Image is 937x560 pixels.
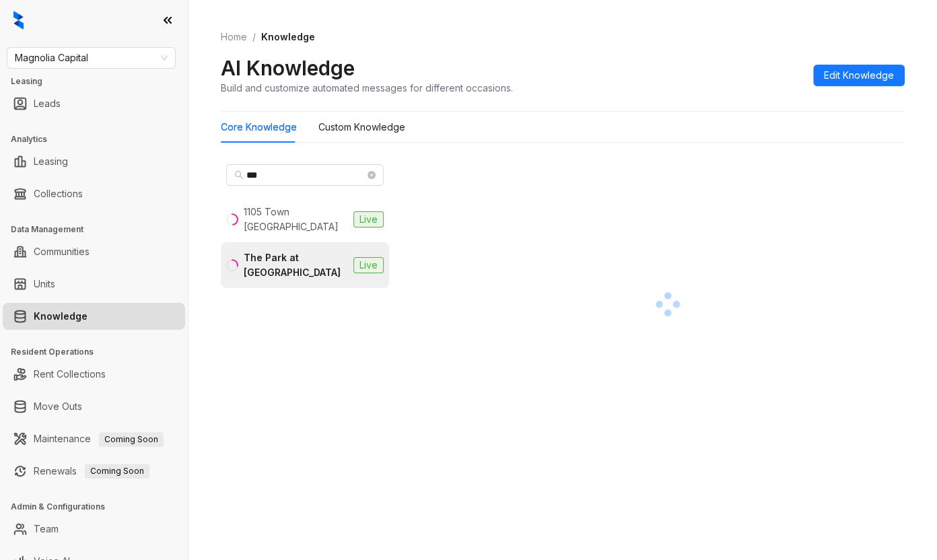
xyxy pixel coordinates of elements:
a: Leads [34,90,61,117]
li: Leasing [3,148,185,175]
li: Knowledge [3,303,185,330]
span: Coming Soon [99,432,164,447]
a: Communities [34,238,90,265]
span: Coming Soon [85,464,149,479]
h2: AI Knowledge [221,55,355,81]
li: Team [3,516,185,542]
span: Live [353,211,384,228]
h3: Leasing [11,75,188,87]
div: Custom Knowledge [318,120,405,135]
h3: Admin & Configurations [11,501,188,513]
span: close-circle [368,171,376,179]
li: Units [3,271,185,297]
h3: Data Management [11,223,188,236]
img: logo [13,11,24,30]
li: Collections [3,180,185,207]
h3: Analytics [11,133,188,145]
li: Rent Collections [3,361,185,388]
a: RenewalsComing Soon [34,458,149,485]
li: Maintenance [3,425,185,452]
div: Build and customize automated messages for different occasions. [221,81,513,95]
div: 1105 Town [GEOGRAPHIC_DATA] [244,205,348,234]
li: Renewals [3,458,185,485]
div: The Park at [GEOGRAPHIC_DATA] [244,250,348,280]
a: Team [34,516,59,542]
h3: Resident Operations [11,346,188,358]
li: / [252,30,256,44]
a: Move Outs [34,393,82,420]
li: Move Outs [3,393,185,420]
li: Leads [3,90,185,117]
div: Core Knowledge [221,120,297,135]
span: search [234,170,244,180]
span: Live [353,257,384,273]
button: Edit Knowledge [813,65,905,86]
a: Collections [34,180,83,207]
span: Edit Knowledge [824,68,894,83]
li: Communities [3,238,185,265]
a: Leasing [34,148,68,175]
a: Rent Collections [34,361,106,388]
a: Units [34,271,55,297]
a: Home [218,30,250,44]
a: Knowledge [34,303,88,330]
span: Magnolia Capital [15,48,168,68]
span: Knowledge [261,31,315,42]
